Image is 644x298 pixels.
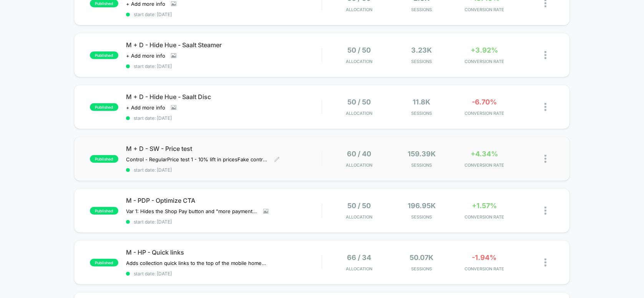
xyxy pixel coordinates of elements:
span: 50.07k [410,253,434,262]
span: start date: [DATE] [126,12,322,17]
span: start date: [DATE] [126,271,322,276]
span: Sessions [392,111,451,116]
span: 196.95k [408,202,436,210]
span: CONVERSION RATE [455,59,514,64]
span: CONVERSION RATE [455,7,514,12]
img: close [544,155,546,163]
span: + Add more info [126,1,165,7]
span: -6.70% [472,98,497,106]
span: Adds collection quick links to the top of the mobile homepage [126,260,269,266]
span: Sessions [392,214,451,220]
span: published [90,259,118,267]
img: close [544,207,546,215]
span: published [90,155,118,163]
span: M + D - Hide Hue - Saalt Steamer [126,41,322,49]
span: published [90,207,118,215]
span: Control - RegularPrice test 1 - 10% lift in pricesFake control - Removes upsells in CartPrice tes... [126,156,269,162]
span: CONVERSION RATE [455,214,514,220]
span: Var 1: Hides the Shop Pay button and "more payment options" link on PDPsVar 2: Change the CTA col... [126,208,257,214]
span: 50 / 50 [348,98,371,106]
span: Allocation [346,266,373,272]
span: Allocation [346,214,373,220]
span: Allocation [346,59,373,64]
span: Sessions [392,59,451,64]
span: CONVERSION RATE [455,162,514,168]
img: close [544,258,546,267]
span: +1.57% [472,202,497,210]
span: CONVERSION RATE [455,266,514,272]
span: M - PDP - Optimize CTA [126,197,322,204]
span: + Add more info [126,104,165,111]
span: Sessions [392,7,451,12]
span: +4.34% [471,150,498,158]
span: published [90,103,118,111]
span: M - HP - Quick links [126,248,322,256]
span: 60 / 40 [347,150,372,158]
span: 50 / 50 [348,46,371,54]
span: 66 / 34 [347,253,372,262]
span: start date: [DATE] [126,115,322,121]
span: + Add more info [126,53,165,59]
span: +3.92% [471,46,498,54]
span: 159.39k [408,150,436,158]
img: close [544,103,546,111]
span: Sessions [392,162,451,168]
span: CONVERSION RATE [455,111,514,116]
span: start date: [DATE] [126,63,322,69]
span: Allocation [346,162,373,168]
span: 11.8k [413,98,431,106]
span: Allocation [346,7,373,12]
img: close [544,51,546,59]
span: 3.23k [412,46,432,54]
span: Allocation [346,111,373,116]
span: start date: [DATE] [126,219,322,225]
span: M + D - SW - Price test [126,145,322,152]
span: Sessions [392,266,451,272]
span: 50 / 50 [348,202,371,210]
span: published [90,51,118,59]
span: M + D - Hide Hue - Saalt Disc [126,93,322,101]
span: start date: [DATE] [126,167,322,173]
span: -1.94% [472,253,497,262]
